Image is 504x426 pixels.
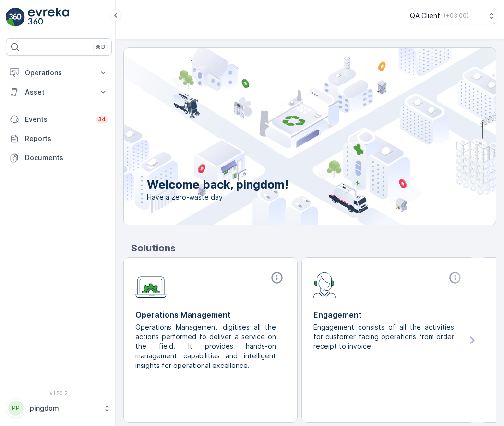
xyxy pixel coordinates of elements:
img: logo [6,8,25,27]
button: Operations [6,63,112,83]
p: ( +03:00 ) [444,12,468,20]
img: module-icon [313,271,336,298]
p: QA Client [410,11,440,21]
p: Operations Management digitises all the actions performed to deliver a service on the field. It p... [135,322,278,370]
button: Asset [6,83,112,102]
p: Reports [25,134,108,143]
span: v 1.50.2 [6,390,112,396]
button: PPpingdom [6,398,112,418]
a: Events34 [6,110,112,129]
img: logo_light-DOdMpM7g.png [28,8,69,27]
p: Operations [25,68,93,78]
p: Engagement [313,309,464,320]
a: Documents [6,148,112,167]
img: module-icon [135,271,167,298]
span: Have a zero-waste day [147,192,288,202]
p: Events [25,115,90,124]
button: QA Client(+03:00) [410,8,496,24]
img: city illustration [81,48,496,225]
p: Engagement consists of all the activities for customer facing operations from order receipt to in... [313,322,456,351]
div: PP [8,401,24,416]
a: Reports [6,129,112,148]
p: ⌘B [96,43,105,51]
p: 34 [98,116,106,123]
p: Operations Management [135,309,286,320]
p: Documents [25,153,108,163]
p: Asset [25,87,93,97]
p: Solutions [131,241,496,255]
p: pingdom [30,403,98,413]
p: Welcome back, pingdom! [147,177,288,192]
